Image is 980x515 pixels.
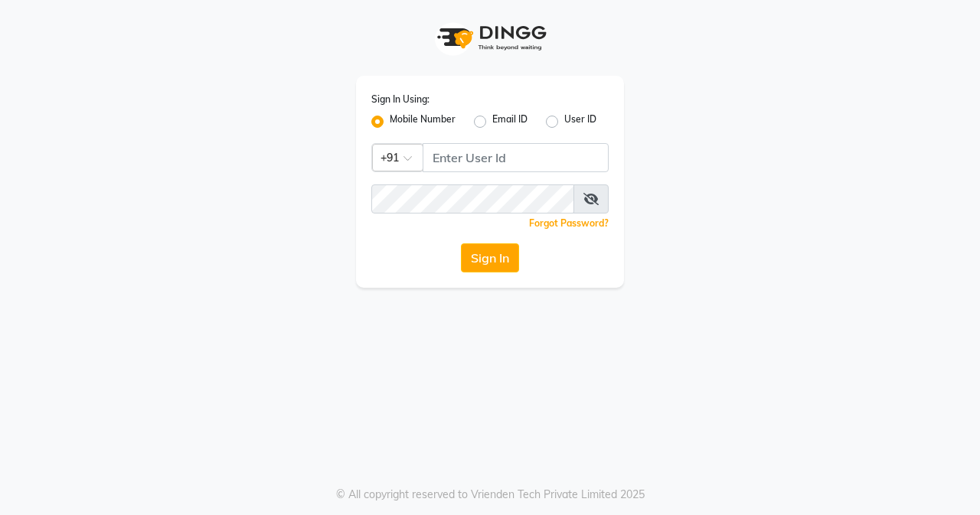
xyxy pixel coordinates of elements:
[529,217,609,229] a: Forgot Password?
[564,112,596,131] label: User ID
[461,243,519,272] button: Sign In
[492,112,528,131] label: Email ID
[390,112,456,131] label: Mobile Number
[371,184,574,213] input: Username
[429,15,551,60] img: logo1.svg
[371,93,430,106] label: Sign In Using:
[423,143,609,172] input: Username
